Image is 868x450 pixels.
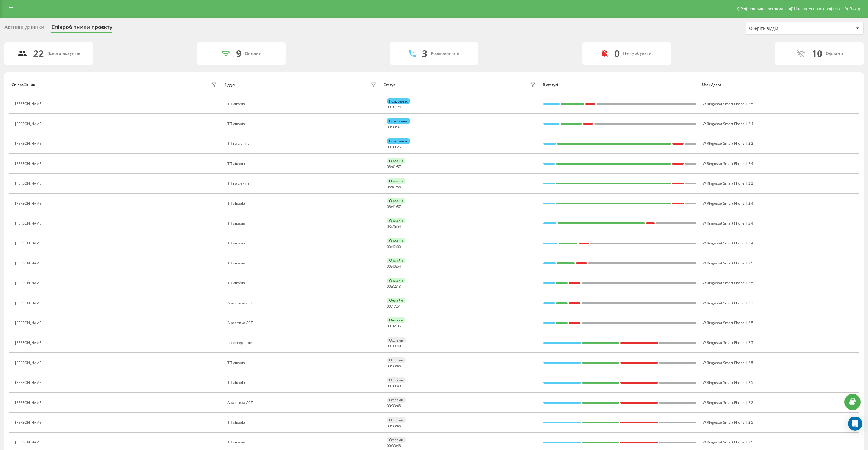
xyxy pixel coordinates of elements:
span: 00 [387,124,391,129]
div: : : [387,145,401,149]
div: [PERSON_NAME] [15,381,44,385]
span: 06 [397,324,401,329]
div: ТП лікарів [227,202,378,206]
span: 58 [397,184,401,189]
div: [PERSON_NAME] [15,301,44,305]
span: 00 [387,105,391,110]
div: [PERSON_NAME] [15,341,44,345]
div: : : [387,364,401,368]
span: 00 [387,363,391,368]
div: : : [387,344,401,348]
div: Розмовляє [387,118,410,124]
div: Онлайн [387,317,405,323]
span: 00 [387,403,391,408]
div: ТП пацієнтів [227,181,378,186]
div: Всього акаунтів [47,51,80,56]
span: 33 [392,423,396,428]
div: : : [387,125,401,129]
div: ТП лікарів [227,361,378,365]
span: W Ringostat Smart Phone 1.2.5 [703,261,753,266]
span: 02 [392,324,396,329]
div: Оберіть відділ [749,26,820,31]
span: W Ringostat Smart Phone 1.2.5 [703,380,753,385]
div: Аналітика ДСГ [227,401,378,405]
div: ТП лікарів [227,221,378,225]
span: W Ringostat Smart Phone 1.2.2 [703,400,753,405]
span: 08 [387,204,391,209]
div: : : [387,424,401,428]
div: Статус [384,83,395,87]
div: ТП пацієнтів [227,142,378,146]
span: W Ringostat Smart Phone 1.2.4 [703,221,753,226]
div: Аналітика ДСГ [227,301,378,305]
div: Офлайн [826,51,843,56]
span: 48 [397,423,401,428]
span: 00 [392,144,396,150]
span: 32 [392,284,396,289]
div: 0 [614,48,620,59]
span: 42 [392,244,396,249]
span: 00 [387,144,391,150]
div: : : [387,185,401,189]
div: В статусі [543,83,697,87]
span: W Ringostat Smart Phone 1.2.4 [703,201,753,206]
span: Вихід [850,7,860,11]
span: Реферальна програма [740,7,784,11]
span: 26 [392,224,396,229]
div: впровадження [227,341,378,345]
span: 33 [392,344,396,349]
div: : : [387,384,401,388]
div: ТП лікарів [227,440,378,444]
span: 41 [392,204,396,209]
span: 54 [397,224,401,229]
span: 17 [392,304,396,309]
span: W Ringostat Smart Phone 1.2.2 [703,181,753,186]
div: ТП лікарів [227,162,378,166]
span: W Ringostat Smart Phone 1.2.3 [703,300,753,306]
span: 40 [392,264,396,269]
span: 00 [397,244,401,249]
div: [PERSON_NAME] [15,122,44,126]
div: : : [387,444,401,448]
div: Співробітник [12,83,35,87]
span: 00 [387,344,391,349]
span: 33 [392,384,396,389]
div: 3 [422,48,427,59]
div: [PERSON_NAME] [15,102,44,106]
span: 41 [392,164,396,169]
span: 48 [397,443,401,448]
div: [PERSON_NAME] [15,221,44,225]
div: : : [387,324,401,328]
span: 00 [387,264,391,269]
div: ТП лікарів [227,241,378,245]
div: : : [387,304,401,308]
span: 00 [387,244,391,249]
span: Налаштування профілю [794,7,840,11]
div: ТП лікарів [227,281,378,285]
div: [PERSON_NAME] [15,241,44,245]
span: 00 [387,324,391,329]
span: 00 [392,124,396,129]
div: Відділ [224,83,235,87]
div: Офлайн [387,437,406,443]
span: 51 [397,304,401,309]
span: 48 [397,384,401,389]
span: W Ringostat Smart Phone 1.2.5 [703,101,753,106]
div: : : [387,205,401,209]
div: Онлайн [387,218,405,223]
span: 00 [387,423,391,428]
div: 9 [236,48,241,59]
div: [PERSON_NAME] [15,321,44,325]
div: [PERSON_NAME] [15,420,44,425]
span: W Ringostat Smart Phone 1.2.5 [703,340,753,345]
div: [PERSON_NAME] [15,401,44,405]
span: 33 [392,443,396,448]
div: ТП лікарів [227,381,378,385]
span: W Ringostat Smart Phone 1.2.4 [703,241,753,246]
div: User Agent [702,83,856,87]
div: 22 [33,48,44,59]
div: : : [387,404,401,408]
div: [PERSON_NAME] [15,281,44,285]
div: ТП лікарів [227,102,378,106]
span: 37 [397,124,401,129]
